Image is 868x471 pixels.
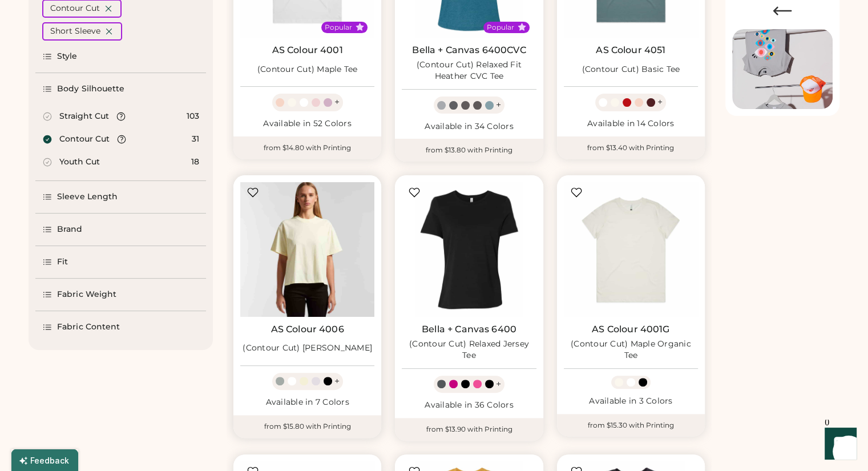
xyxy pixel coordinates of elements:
div: Available in 7 Colors [240,397,374,408]
a: Bella + Canvas 6400CVC [412,45,526,56]
div: Contour Cut [50,3,100,14]
iframe: Front Chat [814,420,863,469]
div: (Contour Cut) Maple Tee [257,64,358,75]
img: AS Colour 4006 (Contour Cut) Martina Tee [240,182,374,316]
div: Youth Cut [59,156,100,168]
div: Available in 3 Colors [564,396,698,407]
div: Popular [325,23,352,32]
a: AS Colour 4001 [272,45,343,56]
button: Popular Style [518,23,526,31]
div: 31 [192,134,199,145]
div: + [334,375,340,388]
div: Available in 52 Colors [240,118,374,130]
div: Fabric Weight [57,289,116,300]
a: AS Colour 4006 [271,324,344,335]
div: (Contour Cut) [PERSON_NAME] [243,343,372,354]
div: 103 [187,111,199,122]
div: Style [57,51,78,62]
img: Image of Lisa Congdon Eye Print on T-Shirt and Hat [732,29,833,110]
div: from $15.30 with Printing [557,414,705,437]
div: + [334,96,340,108]
div: Sleeve Length [57,191,118,203]
div: Brand [57,224,83,235]
a: AS Colour 4001G [592,324,669,335]
div: Body Silhouette [57,83,125,95]
div: Straight Cut [59,111,109,122]
div: (Contour Cut) Maple Organic Tee [564,339,698,361]
img: AS Colour 4001G (Contour Cut) Maple Organic Tee [564,182,698,316]
div: (Contour Cut) Basic Tee [582,64,680,75]
div: from $13.90 with Printing [395,418,543,441]
div: from $14.80 with Printing [233,136,381,159]
div: Available in 34 Colors [402,121,536,132]
a: AS Colour 4051 [596,45,665,56]
div: from $13.40 with Printing [557,136,705,159]
div: Fabric Content [57,321,120,333]
div: from $13.80 with Printing [395,139,543,162]
div: 18 [191,156,199,168]
div: Short Sleeve [50,26,100,37]
div: Available in 36 Colors [402,400,536,411]
button: Popular Style [356,23,364,31]
div: from $15.80 with Printing [233,415,381,438]
div: Fit [57,256,68,268]
div: + [496,378,501,391]
div: Available in 14 Colors [564,118,698,130]
div: (Contour Cut) Relaxed Jersey Tee [402,339,536,361]
div: Contour Cut [59,134,110,145]
div: Popular [487,23,514,32]
div: + [496,99,501,111]
a: Bella + Canvas 6400 [422,324,516,335]
div: + [657,96,663,108]
img: BELLA + CANVAS 6400 (Contour Cut) Relaxed Jersey Tee [402,182,536,316]
div: (Contour Cut) Relaxed Fit Heather CVC Tee [402,59,536,82]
